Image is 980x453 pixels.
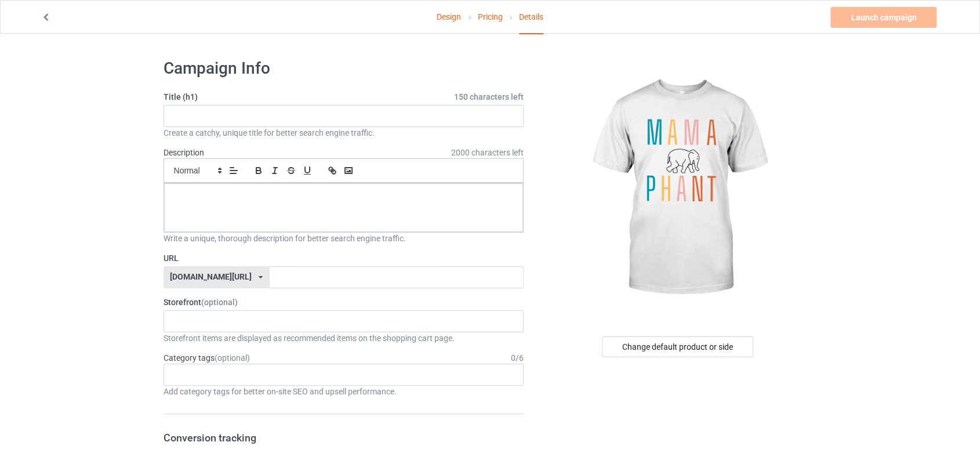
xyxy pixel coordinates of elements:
[454,91,524,103] span: 150 characters left
[164,91,524,103] label: Title (h1)
[477,1,502,33] a: Pricing
[170,273,252,281] div: [DOMAIN_NAME][URL]
[215,353,250,363] span: (optional)
[519,1,543,34] div: Details
[164,352,250,364] label: Category tags
[201,298,238,307] span: (optional)
[511,352,524,364] div: 0 / 6
[164,296,524,308] label: Storefront
[437,1,461,33] a: Design
[164,58,524,79] h1: Campaign Info
[164,252,524,264] label: URL
[164,386,524,397] div: Add category tags for better on-site SEO and upsell performance.
[164,148,204,157] label: Description
[164,127,524,139] div: Create a catchy, unique title for better search engine traffic.
[602,336,753,357] div: Change default product or side
[164,431,524,444] h3: Conversion tracking
[451,147,524,158] span: 2000 characters left
[164,233,524,244] div: Write a unique, thorough description for better search engine traffic.
[164,332,524,344] div: Storefront items are displayed as recommended items on the shopping cart page.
